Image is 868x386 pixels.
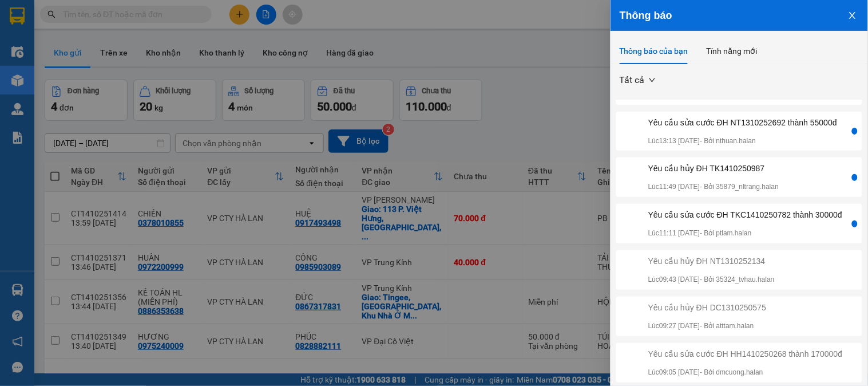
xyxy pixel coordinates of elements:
div: Yêu cầu sửa cước ĐH HH1410250268 thành 170000đ [648,348,843,360]
p: Lúc 11:49 [DATE] - Bởi 35879_nltrang.halan [648,182,779,192]
span: Tất cả [620,72,655,89]
p: Lúc 13:13 [DATE] - Bởi nthuan.halan [648,136,837,147]
p: Lúc 09:05 [DATE] - Bởi dmcuong.halan [648,367,843,378]
div: Yêu cầu hủy ĐH TK1410250987 [648,162,779,175]
div: Yêu cầu hủy ĐH DC1310250575 [648,301,766,314]
div: Tính năng mới [707,45,758,57]
div: Thông báo của bạn [620,45,688,57]
div: Thông báo [620,9,859,22]
div: Yêu cầu sửa cước ĐH TKC1410250782 thành 30000đ [648,208,842,221]
div: Yêu cầu sửa cước ĐH NT1310252692 thành 55000đ [648,116,837,129]
div: Yêu cầu hủy ĐH NT1310252134 [648,255,775,267]
span: close [848,11,857,20]
p: Lúc 11:11 [DATE] - Bởi ptlam.halan [648,228,842,239]
p: Lúc 09:43 [DATE] - Bởi 35324_tvhau.halan [648,274,775,285]
p: Lúc 09:27 [DATE] - Bởi atttam.halan [648,321,766,332]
